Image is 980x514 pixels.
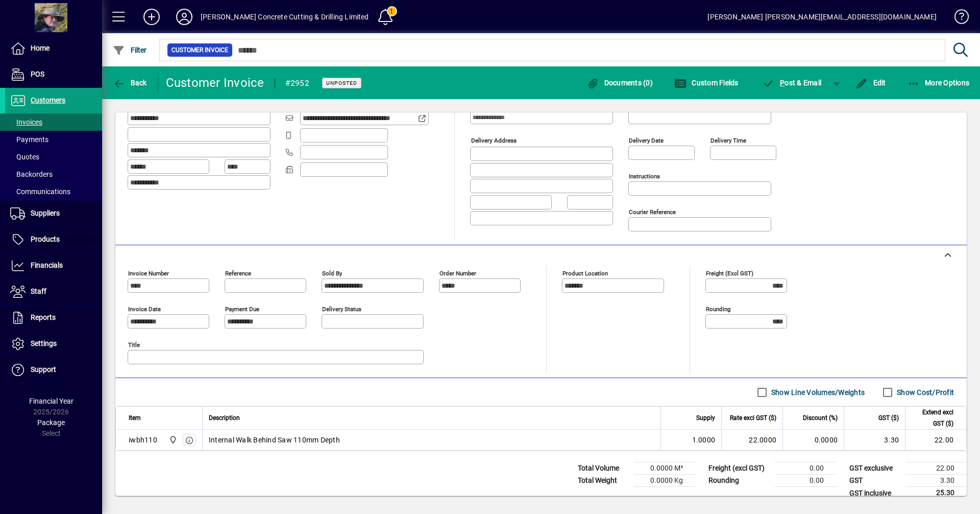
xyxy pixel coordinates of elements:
[912,407,953,429] span: Extend excl GST ($)
[128,306,161,313] mat-label: Invoice date
[31,313,56,321] span: Reports
[706,270,753,277] mat-label: Freight (excl GST)
[878,412,899,424] span: GST ($)
[629,137,664,144] mat-label: Delivery date
[31,96,65,104] span: Customers
[703,475,775,487] td: Rounding
[728,435,776,445] div: 22.0000
[439,270,476,277] mat-label: Order number
[113,79,147,87] span: Back
[634,462,695,475] td: 0.0000 M³
[5,148,102,166] a: Quotes
[110,74,150,92] button: Back
[31,209,60,217] span: Suppliers
[166,434,178,446] span: Central
[696,412,715,424] span: Supply
[5,279,102,305] a: Staff
[706,306,730,313] mat-label: Rounding
[31,44,50,52] span: Home
[5,253,102,278] a: Financials
[209,412,240,424] span: Description
[113,46,147,54] span: Filter
[102,74,158,92] app-page-header-button: Back
[895,387,954,398] label: Show Cost/Profit
[10,118,42,126] span: Invoices
[322,306,361,313] mat-label: Delivery status
[10,153,39,161] span: Quotes
[31,235,60,243] span: Products
[10,170,53,178] span: Backorders
[129,412,141,424] span: Item
[782,430,844,450] td: 0.0000
[5,62,102,87] a: POS
[5,36,102,61] a: Home
[674,79,739,87] span: Custom Fields
[905,475,967,487] td: 3.30
[128,341,140,348] mat-label: Title
[129,435,157,445] div: iwbh110
[5,166,102,183] a: Backorders
[629,173,660,180] mat-label: Instructions
[844,430,905,450] td: 3.30
[5,227,102,252] a: Products
[31,365,56,373] span: Support
[730,412,776,424] span: Rate excl GST ($)
[29,397,73,405] span: Financial Year
[855,79,886,87] span: Edit
[31,261,63,269] span: Financials
[905,462,967,475] td: 22.00
[908,79,970,87] span: More Options
[209,435,340,445] span: Internal Walk Behind Saw 110mm Depth
[710,137,746,144] mat-label: Delivery time
[844,487,905,500] td: GST inclusive
[573,475,634,487] td: Total Weight
[780,79,785,87] span: P
[31,70,44,78] span: POS
[37,418,65,427] span: Package
[135,8,168,26] button: Add
[285,75,309,91] div: #2952
[803,412,838,424] span: Discount (%)
[225,270,251,277] mat-label: Reference
[225,306,259,313] mat-label: Payment due
[573,462,634,475] td: Total Volume
[905,74,972,92] button: More Options
[586,79,653,87] span: Documents (0)
[166,75,264,91] div: Customer Invoice
[31,339,57,347] span: Settings
[128,270,169,277] mat-label: Invoice number
[5,113,102,131] a: Invoices
[757,74,827,92] button: Post & Email
[5,331,102,357] a: Settings
[703,462,775,475] td: Freight (excl GST)
[775,475,836,487] td: 0.00
[5,305,102,331] a: Reports
[562,270,608,277] mat-label: Product location
[171,45,228,55] span: Customer Invoice
[672,74,741,92] button: Custom Fields
[905,487,967,500] td: 25.30
[201,9,369,25] div: [PERSON_NAME] Concrete Cutting & Drilling Limited
[5,357,102,383] a: Support
[326,80,357,86] span: Unposted
[692,435,716,445] span: 1.0000
[763,79,822,87] span: ost & Email
[707,9,937,25] div: [PERSON_NAME] [PERSON_NAME][EMAIL_ADDRESS][DOMAIN_NAME]
[584,74,655,92] button: Documents (0)
[5,183,102,200] a: Communications
[844,462,905,475] td: GST exclusive
[5,201,102,226] a: Suppliers
[775,462,836,475] td: 0.00
[322,270,342,277] mat-label: Sold by
[634,475,695,487] td: 0.0000 Kg
[168,8,201,26] button: Profile
[10,135,48,144] span: Payments
[905,430,966,450] td: 22.00
[947,2,967,35] a: Knowledge Base
[844,475,905,487] td: GST
[31,287,46,295] span: Staff
[769,387,865,398] label: Show Line Volumes/Weights
[629,208,676,216] mat-label: Courier Reference
[853,74,889,92] button: Edit
[10,188,70,196] span: Communications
